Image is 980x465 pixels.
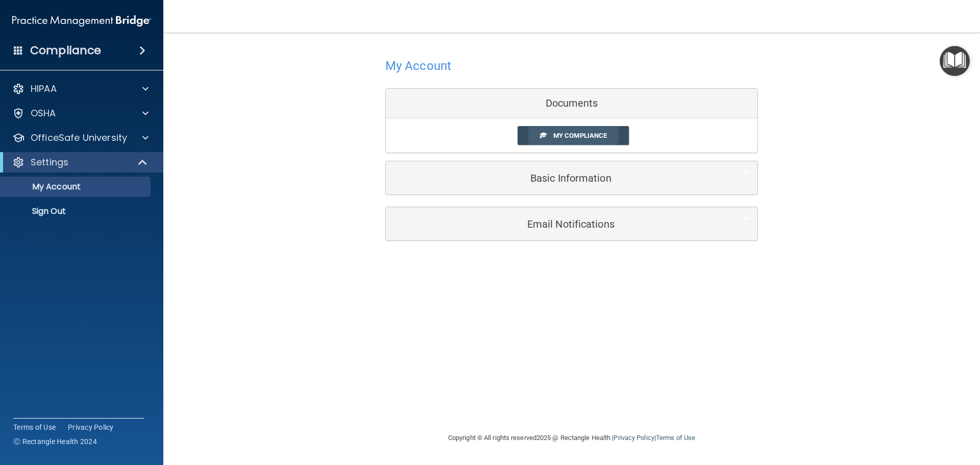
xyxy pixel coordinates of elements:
[31,107,56,119] p: OSHA
[12,156,148,168] a: Settings
[940,46,970,76] button: Open Resource Center
[31,156,68,168] p: Settings
[12,107,149,119] a: OSHA
[394,218,719,230] h5: Email Notifications
[394,173,719,184] h5: Basic Information
[30,43,101,58] h4: Compliance
[7,206,146,216] p: Sign Out
[614,434,654,442] a: Privacy Policy
[31,83,57,95] p: HIPAA
[12,132,149,144] a: OfficeSafe University
[13,436,97,447] span: Ⓒ Rectangle Health 2024
[7,182,146,192] p: My Account
[394,166,750,189] a: Basic Information
[553,132,607,139] span: My Compliance
[12,11,151,31] img: PMB logo
[656,434,695,442] a: Terms of Use
[31,132,127,144] p: OfficeSafe University
[68,422,114,432] a: Privacy Policy
[385,422,758,454] div: Copyright © All rights reserved 2025 @ Rectangle Health | |
[12,83,149,95] a: HIPAA
[385,59,451,72] h4: My Account
[394,212,750,235] a: Email Notifications
[386,89,757,118] div: Documents
[13,422,56,432] a: Terms of Use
